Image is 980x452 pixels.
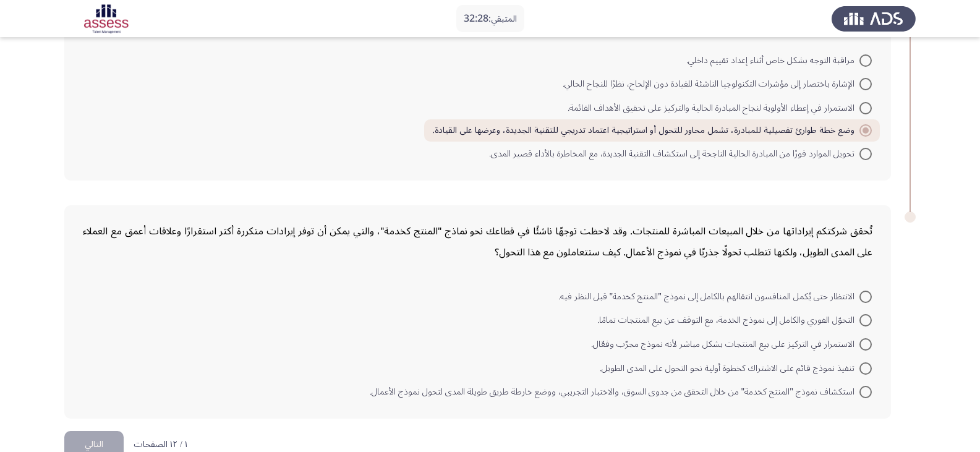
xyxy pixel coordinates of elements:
span: 32:28 [464,8,488,29]
span: الانتظار حتى يُكمل المنافسون انتقالهم بالكامل إلى نموذج "المنتج كخدمة" قبل النظر فيه. [558,289,859,304]
img: Assess Talent Management logo [832,1,916,36]
span: وضع خطة طوارئ تفصيلية للمبادرة، تشمل محاور للتحول أو استراتيجية اعتماد تدريجي للتقنية الجديدة، وع... [432,123,859,138]
p: المتبقي: [464,11,517,27]
span: تنفيذ نموذج قائم على الاشتراك كخطوة أولية نحو التحول على المدى الطويل. [600,361,859,376]
span: مراقبة التوجه بشكل خاص أثناء إعداد تقييم داخلي. [686,53,859,68]
div: تُحقق شركتكم إيراداتها من خلال المبيعات المباشرة للمنتجات. وقد لاحظت توجهًا ناشئًا في قطاعك نحو ن... [83,221,872,263]
span: التحوّل الفوري والكامل إلى نموذج الخدمة، مع التوقف عن بيع المنتجات تمامًا. [597,313,859,328]
p: ١ / ١٢ الصفحات [134,440,187,450]
span: تحويل الموارد فورًا من المبادرة الحالية الناجحة إلى استكشاف التقنية الجديدة، مع المخاطرة بالأداء ... [489,147,859,161]
img: Assessment logo of Misr Insurance Situational Judgment Assessment (Managerial-V2) [64,1,148,36]
span: الإشارة باختصار إلى مؤشرات التكنولوجيا الناشئة للقيادة دون الإلحاح، نظرًا للنجاح الحالي. [563,77,859,92]
span: الاستمرار في إعطاء الأولوية لنجاح المبادرة الحالية والتركيز على تحقيق الأهداف القائمة. [568,101,859,116]
span: الاستمرار في التركيز على بيع المنتجات بشكل مباشر لأنه نموذج مجرّب وفعّال. [591,337,859,352]
span: استكشاف نموذج "المنتج كخدمة" من خلال التحقق من جدوى السوق، والاختبار التجريبي، ووضع خارطة طريق طو... [370,385,859,399]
